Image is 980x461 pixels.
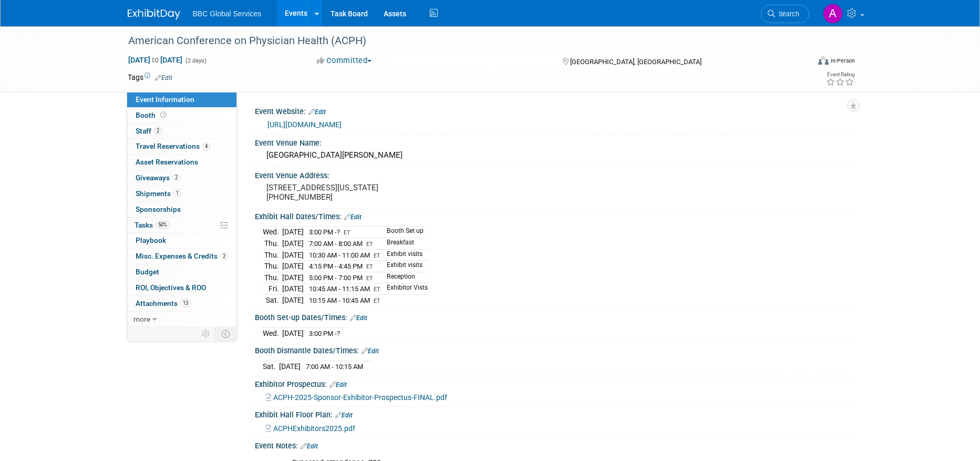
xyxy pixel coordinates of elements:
[255,209,853,222] div: Exhibit Hall Dates/Times:
[136,158,198,166] span: Asset Reservations
[282,249,304,261] td: [DATE]
[309,251,370,259] span: 10:30 AM - 11:00 AM
[380,249,428,261] td: Exhibit visits
[127,108,236,123] a: Booth
[380,261,428,272] td: Exhibit visits
[309,274,363,282] span: 5:00 PM - 7:00 PM
[570,58,702,66] span: [GEOGRAPHIC_DATA], [GEOGRAPHIC_DATA]
[282,261,304,272] td: [DATE]
[282,327,304,339] td: [DATE]
[263,294,282,305] td: Sat.
[127,186,236,201] a: Shipments1
[158,111,168,119] span: Booth not reserved yet
[273,424,355,433] span: ACPHExhibitors2025.pdf
[830,57,855,65] div: In-Person
[255,310,853,323] div: Booth Set-up Dates/Times:
[306,363,363,371] span: 7:00 AM - 10:15 AM
[279,361,301,372] td: [DATE]
[344,213,362,221] a: Edit
[127,170,236,186] a: Giveaways2
[263,147,845,163] div: [GEOGRAPHIC_DATA][PERSON_NAME]
[263,283,282,295] td: Fri.
[309,240,363,248] span: 7:00 AM - 8:00 AM
[128,9,180,19] img: ExhibitDay
[215,327,236,341] td: Toggle Event Tabs
[136,268,159,276] span: Budget
[255,168,853,181] div: Event Venue Address:
[380,283,428,295] td: Exhibitor Vists
[309,330,340,337] span: 3:00 PM -
[135,221,170,229] span: Tasks
[127,155,236,170] a: Asset Reservations
[380,227,428,238] td: Booth Set up
[136,236,166,244] span: Playbook
[263,227,282,238] td: Wed.
[127,233,236,248] a: Playbook
[127,249,236,264] a: Misc. Expenses & Credits2
[263,272,282,283] td: Thu.
[761,5,809,23] a: Search
[127,92,236,107] a: Event Information
[128,72,172,83] td: Tags
[128,55,183,65] span: [DATE] [DATE]
[775,10,799,18] span: Search
[263,261,282,272] td: Thu.
[136,95,194,104] span: Event Information
[366,275,373,282] span: ET
[380,238,428,250] td: Breakfast
[255,135,853,148] div: Event Venue Name:
[309,285,370,293] span: 10:45 AM - 11:15 AM
[255,343,853,356] div: Booth Dismantle Dates/Times:
[282,294,304,305] td: [DATE]
[150,56,160,64] span: to
[127,202,236,217] a: Sponsorships
[136,299,191,308] span: Attachments
[173,189,181,197] span: 1
[344,229,350,236] span: ET
[197,327,215,341] td: Personalize Event Tab Strip
[136,252,228,260] span: Misc. Expenses & Credits
[125,32,793,50] div: American Conference on Physician Health (ACPH)
[266,424,355,433] a: ACPHExhibitors2025.pdf
[136,111,168,119] span: Booth
[127,218,236,233] a: Tasks50%
[136,142,210,150] span: Travel Reservations
[154,127,162,135] span: 2
[282,238,304,250] td: [DATE]
[127,124,236,139] a: Staff2
[309,262,363,270] span: 4:15 PM - 4:45 PM
[136,205,181,213] span: Sponsorships
[337,228,340,236] span: ?
[266,393,447,402] a: ACPH-2025-Sponsor-Exhibitor-Prospectus-FINAL.pdf
[255,104,853,117] div: Event Website:
[193,9,262,18] span: BBC Global Services
[362,347,379,355] a: Edit
[374,298,380,304] span: ET
[136,173,180,182] span: Giveaways
[308,108,326,116] a: Edit
[202,142,210,150] span: 4
[267,120,342,129] a: [URL][DOMAIN_NAME]
[374,252,380,259] span: ET
[374,286,380,293] span: ET
[136,283,206,292] span: ROI, Objectives & ROO
[184,57,207,64] span: (2 days)
[335,412,353,419] a: Edit
[309,228,342,236] span: 3:00 PM -
[826,72,854,77] div: Event Rating
[127,280,236,295] a: ROI, Objectives & ROO
[156,221,170,229] span: 50%
[136,127,162,135] span: Staff
[823,4,843,24] img: Alex Corrigan
[263,238,282,250] td: Thu.
[282,227,304,238] td: [DATE]
[127,139,236,154] a: Travel Reservations4
[127,264,236,280] a: Budget
[366,263,373,270] span: ET
[366,241,373,248] span: ET
[255,376,853,390] div: Exhibitor Prospectus:
[263,327,282,339] td: Wed.
[329,381,347,388] a: Edit
[263,249,282,261] td: Thu.
[155,74,172,81] a: Edit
